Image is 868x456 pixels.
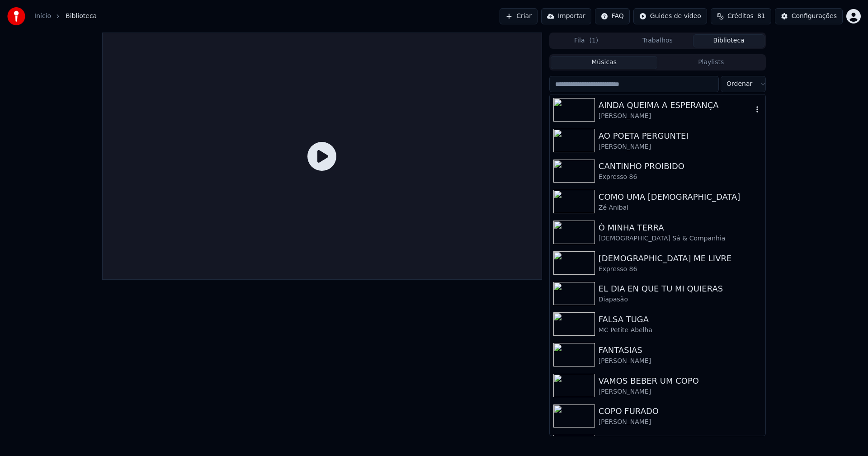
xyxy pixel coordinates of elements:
[34,12,51,21] a: Início
[34,12,97,21] nav: breadcrumb
[599,344,762,357] div: FANTASIAS
[7,7,25,25] img: youka
[792,12,837,21] div: Configurações
[726,80,752,89] span: Ordenar
[500,8,538,24] button: Criar
[727,12,754,21] span: Créditos
[599,252,762,265] div: [DEMOGRAPHIC_DATA] ME LIVRE
[599,313,762,326] div: FALSA TUGA
[775,8,843,24] button: Configurações
[599,160,762,173] div: CANTINHO PROIBIDO
[599,112,753,121] div: [PERSON_NAME]
[599,282,762,295] div: EL DIA EN QUE TU MI QUIERAS
[551,34,622,47] button: Fila
[599,357,762,366] div: [PERSON_NAME]
[599,130,762,142] div: AO POETA PERGUNTEI
[599,173,762,182] div: Expresso 86
[711,8,771,24] button: Créditos81
[599,375,762,387] div: VAMOS BEBER UM COPO
[599,265,762,274] div: Expresso 86
[633,8,707,24] button: Guides de vídeo
[599,142,762,151] div: [PERSON_NAME]
[599,387,762,396] div: [PERSON_NAME]
[693,34,764,47] button: Biblioteca
[599,405,762,418] div: COPO FURADO
[622,34,693,47] button: Trabalhos
[551,56,658,69] button: Músicas
[599,99,753,112] div: AINDA QUEIMA A ESPERANÇA
[757,12,765,21] span: 81
[599,295,762,304] div: Diapasão
[541,8,591,24] button: Importar
[657,56,764,69] button: Playlists
[595,8,630,24] button: FAQ
[599,203,762,212] div: Zé Anibal
[599,191,762,203] div: COMO UMA [DEMOGRAPHIC_DATA]
[599,221,762,234] div: Ó MINHA TERRA
[599,234,762,243] div: [DEMOGRAPHIC_DATA] Sá & Companhia
[589,36,598,45] span: ( 1 )
[66,12,97,21] span: Biblioteca
[599,326,762,335] div: MC Petite Abelha
[599,418,762,427] div: [PERSON_NAME]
